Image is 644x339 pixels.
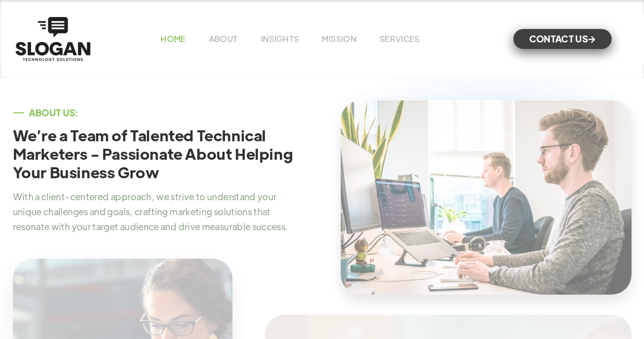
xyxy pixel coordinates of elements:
[13,126,302,181] h1: We’re a Team of Talented Technical Marketers - Passionate About Helping Your Business Grow
[341,100,632,295] img: Two people working
[161,33,186,44] a: HOME
[513,29,612,49] a: CONTACT US
[588,36,595,42] span: 
[380,33,420,44] a: SERVICES
[260,33,299,44] a: INSIGHTS
[13,189,302,234] p: With a client-centered approach, we strive to understand your unique challenges and goals, crafti...
[322,33,357,44] a: MISSION
[13,14,93,63] a: home
[29,108,78,118] div: ABOUT US:
[209,33,238,44] a: ABOUT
